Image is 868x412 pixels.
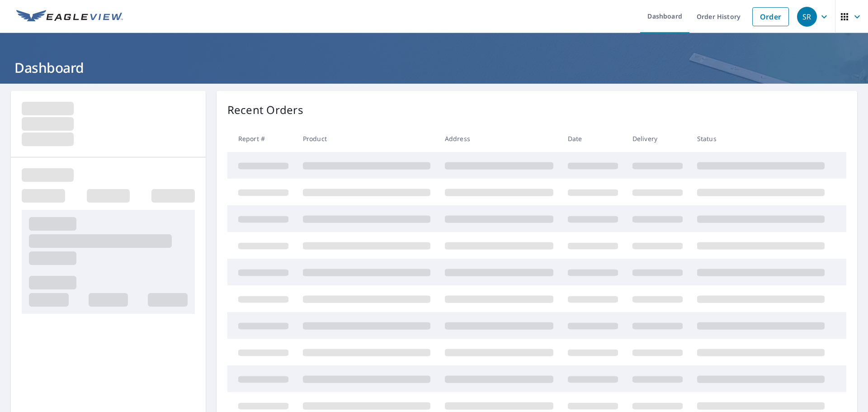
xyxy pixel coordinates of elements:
[625,125,690,152] th: Delivery
[227,102,303,118] p: Recent Orders
[561,125,625,152] th: Date
[438,125,561,152] th: Address
[11,58,857,77] h1: Dashboard
[296,125,438,152] th: Product
[797,7,817,27] div: SR
[690,125,832,152] th: Status
[16,10,123,24] img: EV Logo
[752,7,789,26] a: Order
[227,125,296,152] th: Report #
